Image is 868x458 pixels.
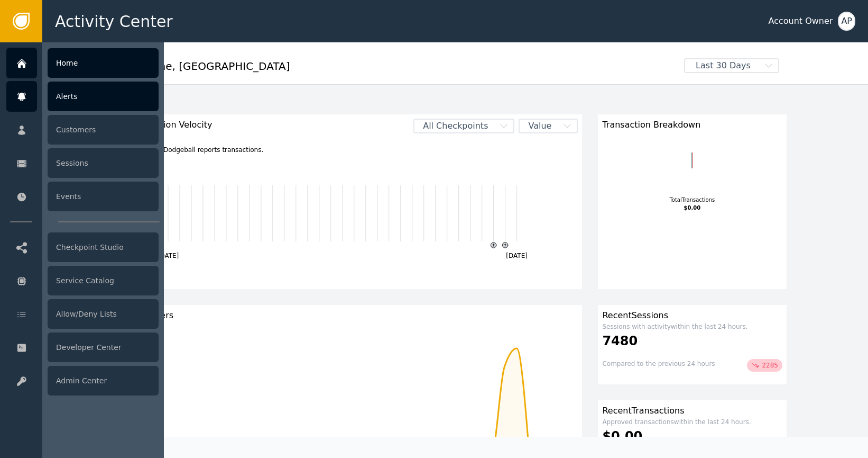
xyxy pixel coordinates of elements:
[413,119,514,133] button: All Checkpoints
[6,48,159,78] a: Home
[48,115,159,145] div: Customers
[762,360,778,371] span: 2285
[48,232,159,262] div: Checkpoint Studio
[602,309,782,322] div: Recent Sessions
[677,58,787,73] button: Last 30 Days
[128,309,578,322] div: Customers
[48,299,159,329] div: Allow/Deny Lists
[414,120,496,132] span: All Checkpoints
[684,205,701,211] tspan: $0.00
[6,181,159,212] a: Events
[6,365,159,396] a: Admin Center
[768,15,833,28] div: Account Owner
[48,366,159,396] div: Admin Center
[520,120,560,132] span: Value
[602,427,782,446] div: $0.00
[6,265,159,296] a: Service Catalog
[602,322,782,331] div: Sessions with activity within the last 24 hours.
[48,333,159,362] div: Developer Center
[602,405,782,417] div: Recent Transactions
[602,417,782,427] div: Approved transactions within the last 24 hours.
[602,331,782,351] div: 7480
[685,59,761,72] span: Last 30 Days
[124,58,677,82] div: Welcome , [GEOGRAPHIC_DATA]
[6,332,159,363] a: Developer Center
[6,232,159,263] a: Checkpoint Studio
[6,299,159,329] a: Allow/Deny Lists
[128,119,263,131] span: Transaction Velocity
[128,136,263,155] div: about how Dodgeball reports transactions.
[48,182,159,211] div: Events
[128,136,263,145] a: Learn more
[6,81,159,112] a: Alerts
[602,119,700,131] span: Transaction Breakdown
[6,148,159,178] a: Sessions
[669,197,715,203] tspan: Total Transactions
[48,148,159,178] div: Sessions
[48,48,159,78] div: Home
[6,114,159,145] a: Customers
[506,252,528,259] text: [DATE]
[48,266,159,295] div: Service Catalog
[838,12,855,31] button: AP
[48,82,159,111] div: Alerts
[602,359,715,372] div: Compared to the previous 24 hours
[55,10,173,33] span: Activity Center
[519,119,578,133] button: Value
